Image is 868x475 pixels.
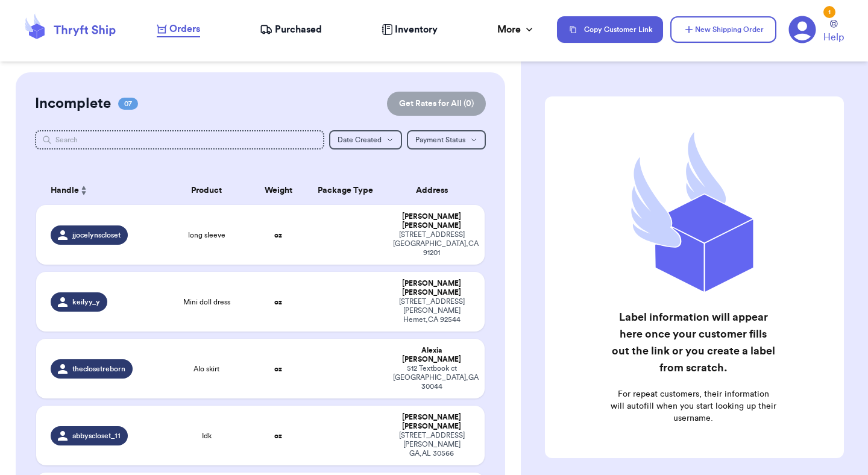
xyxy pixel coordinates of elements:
[823,20,844,45] a: Help
[35,130,324,149] input: Search
[557,16,663,43] button: Copy Customer Link
[338,136,382,143] span: Date Created
[188,230,225,240] span: long sleeve
[162,176,251,205] th: Product
[35,94,111,113] h2: Incomplete
[393,364,470,391] div: 512 Textbook ct [GEOGRAPHIC_DATA] , GA 30044
[415,136,465,143] span: Payment Status
[823,30,844,45] span: Help
[329,130,402,149] button: Date Created
[305,176,386,205] th: Package Type
[393,346,470,364] div: Alexia [PERSON_NAME]
[393,431,470,458] div: [STREET_ADDRESS][PERSON_NAME] GA , AL 30566
[393,297,470,324] div: [STREET_ADDRESS][PERSON_NAME] Hemet , CA 92544
[788,16,816,43] a: 1
[79,183,89,198] button: Sort ascending
[407,130,486,149] button: Payment Status
[274,231,282,239] strong: oz
[169,22,200,36] span: Orders
[395,22,438,37] span: Inventory
[202,431,212,441] span: Idk
[393,230,470,257] div: [STREET_ADDRESS] [GEOGRAPHIC_DATA] , CA 91201
[497,22,535,37] div: More
[274,432,282,439] strong: oz
[72,297,100,307] span: keilyy_y
[274,365,282,373] strong: oz
[610,388,776,424] p: For repeat customers, their information will autofill when you start looking up their username.
[275,22,322,37] span: Purchased
[157,22,200,37] a: Orders
[274,298,282,306] strong: oz
[393,279,470,297] div: [PERSON_NAME] [PERSON_NAME]
[393,413,470,431] div: [PERSON_NAME] [PERSON_NAME]
[382,22,438,37] a: Inventory
[260,22,322,37] a: Purchased
[251,176,305,205] th: Weight
[72,431,121,441] span: abbyscloset_11
[193,364,219,374] span: Alo skirt
[72,364,125,374] span: theclosetreborn
[386,176,485,205] th: Address
[183,297,230,307] span: Mini doll dress
[387,92,486,116] button: Get Rates for All (0)
[118,98,138,110] span: 07
[72,230,121,240] span: jjocelynscloset
[393,212,470,230] div: [PERSON_NAME] [PERSON_NAME]
[823,6,835,18] div: 1
[51,184,79,197] span: Handle
[670,16,776,43] button: New Shipping Order
[610,309,776,376] h2: Label information will appear here once your customer fills out the link or you create a label fr...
